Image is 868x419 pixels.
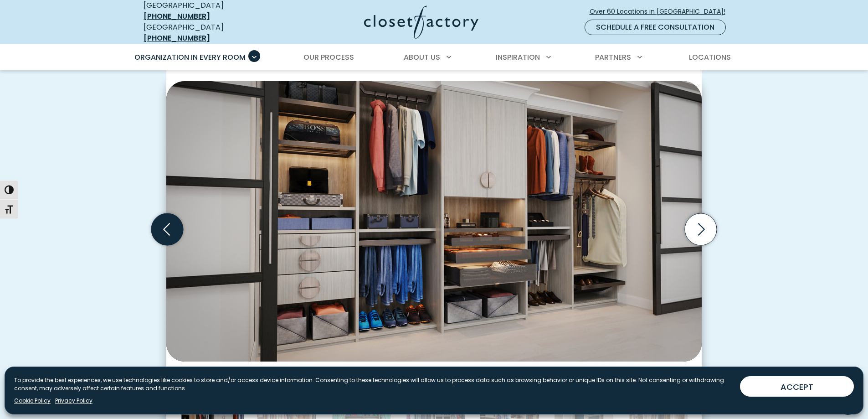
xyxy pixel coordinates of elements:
[689,52,731,62] span: Locations
[496,52,540,62] span: Inspiration
[303,52,354,62] span: Our Process
[585,20,726,35] a: Schedule a Free Consultation
[14,376,733,393] p: To provide the best experiences, we use technologies like cookies to store and/or access device i...
[128,45,740,70] nav: Primary Menu
[144,33,210,43] a: [PHONE_NUMBER]
[144,11,210,21] a: [PHONE_NUMBER]
[740,376,854,397] button: ACCEPT
[144,22,276,44] div: [GEOGRAPHIC_DATA]
[166,81,702,362] img: Custom reach-in closet with pant hangers, custom cabinets and drawers
[589,4,733,20] a: Over 60 Locations in [GEOGRAPHIC_DATA]!
[681,210,720,249] button: Next slide
[14,397,51,405] a: Cookie Policy
[55,397,92,405] a: Privacy Policy
[404,52,440,62] span: About Us
[148,210,187,249] button: Previous slide
[595,52,631,62] span: Partners
[166,362,702,378] figcaption: Pull-out pant racks, deep drawers, valet rods, and open shelving in Skye melamine with contrastin...
[590,7,733,16] span: Over 60 Locations in [GEOGRAPHIC_DATA]!
[364,5,478,39] img: Closet Factory Logo
[134,52,246,62] span: Organization in Every Room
